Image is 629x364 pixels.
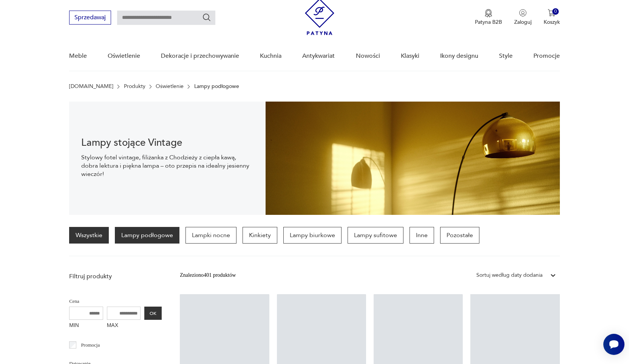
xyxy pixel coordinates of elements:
a: Sprzedawaj [69,15,111,21]
a: Antykwariat [302,42,335,71]
p: Filtruj produkty [69,272,162,281]
a: Oświetlenie [156,83,184,89]
a: Style [499,42,513,71]
p: Koszyk [544,19,560,26]
div: Znaleziono 401 produktów [180,271,236,279]
a: Lampki nocne [185,227,236,244]
a: Lampy podłogowe [115,227,179,244]
img: Ikona koszyka [548,9,555,17]
p: Promocja [81,341,100,349]
a: Promocje [533,42,560,71]
p: Zaloguj [514,19,532,26]
button: 0Koszyk [544,9,560,26]
a: Pozostałe [440,227,479,244]
a: Ikona medaluPatyna B2B [475,9,502,26]
h1: Lampy stojące Vintage [81,138,253,147]
div: Sortuj według daty dodania [476,271,542,279]
a: Oświetlenie [108,42,140,71]
p: Lampy podłogowe [194,83,239,89]
div: 0 [552,8,559,15]
button: Zaloguj [514,9,532,26]
img: Ikonka użytkownika [519,9,527,17]
img: 10e6338538aad63f941a4120ddb6aaec.jpg [266,102,560,215]
p: Patyna B2B [475,19,502,26]
button: Sprzedawaj [69,11,111,25]
button: Szukaj [202,13,211,22]
p: Cena [69,297,162,305]
button: OK [144,307,162,320]
a: Lampy sufitowe [348,227,403,244]
a: Inne [410,227,434,244]
iframe: Smartsupp widget button [603,334,624,355]
a: Wszystkie [69,227,109,244]
a: Nowości [356,42,380,71]
a: Meble [69,42,87,71]
img: Ikona medalu [485,9,492,17]
a: Dekoracje i przechowywanie [161,42,239,71]
a: Kuchnia [260,42,281,71]
label: MIN [69,320,103,332]
a: Lampy biurkowe [283,227,342,244]
a: Kinkiety [243,227,277,244]
a: [DOMAIN_NAME] [69,83,113,89]
label: MAX [107,320,141,332]
a: Produkty [124,83,145,89]
a: Ikony designu [440,42,478,71]
a: Klasyki [401,42,419,71]
p: Stylowy fotel vintage, filiżanka z Chodzieży z ciepła kawą, dobra lektura i piękna lampa – oto pr... [81,153,253,178]
button: Patyna B2B [475,9,502,26]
